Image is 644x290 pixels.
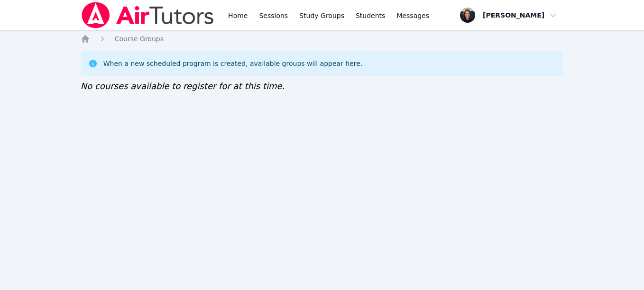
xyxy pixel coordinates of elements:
span: No courses available to register for at this time. [81,81,285,91]
a: Course Groups [115,34,164,44]
img: Air Tutors [81,2,215,28]
span: Course Groups [115,35,164,43]
nav: Breadcrumb [81,34,564,44]
span: Messages [396,11,429,20]
div: When a new scheduled program is created, available groups will appear here. [103,59,363,68]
